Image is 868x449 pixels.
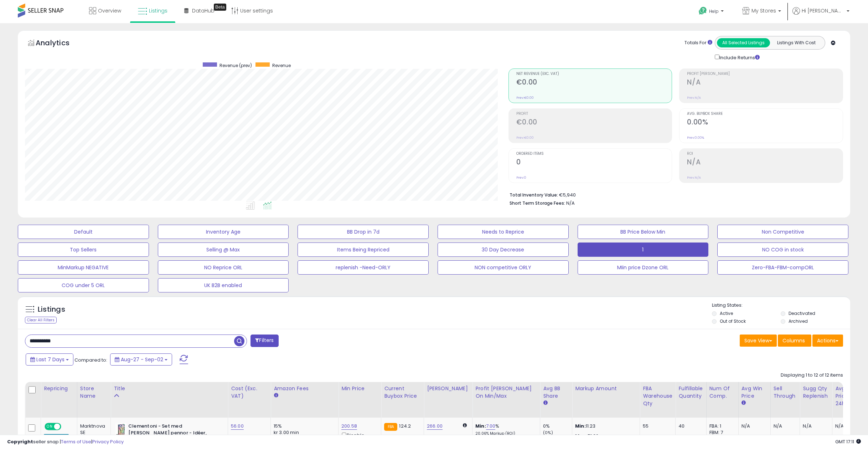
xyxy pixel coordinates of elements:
[438,243,569,257] button: 30 Day Decrease
[835,438,861,445] span: 2025-09-10 17:11 GMT
[781,372,843,379] div: Displaying 1 to 12 of 12 items
[566,200,575,206] span: N/A
[782,337,805,344] span: Columns
[18,260,149,275] button: MinMarkup NEGATIVE
[812,335,843,347] button: Actions
[835,423,859,429] div: N/A
[274,392,278,399] small: Amazon Fees.
[516,72,672,76] span: Net Revenue (Exc. VAT)
[774,385,797,400] div: Sell Through
[543,423,572,429] div: 0%
[298,243,429,257] button: Items Being Repriced
[158,260,289,275] button: NO Reprice ORL
[742,423,765,429] div: N/A
[298,225,429,239] button: BB Drop in 7d
[802,7,844,14] span: Hi [PERSON_NAME]
[789,318,808,324] label: Archived
[438,260,569,275] button: NON competitive ORLY
[399,423,411,429] span: 124.2
[25,317,57,323] div: Clear All Filters
[803,385,829,400] div: Sugg Qty Replenish
[643,423,670,429] div: 55
[717,38,770,47] button: All Selected Listings
[740,335,777,347] button: Save View
[578,243,709,257] button: 1
[18,243,149,257] button: Top Sellers
[36,356,64,363] span: Last 7 Days
[384,385,421,400] div: Current Buybox Price
[575,423,634,429] p: 11.23
[800,382,832,418] th: Please note that this number is a calculation based on your required days of coverage and your ve...
[60,424,72,430] span: OFF
[26,353,73,366] button: Last 7 Days
[158,225,289,239] button: Inventory Age
[250,335,278,347] button: Filters
[678,385,703,400] div: Fulfillable Quantity
[720,310,733,316] label: Active
[578,225,709,239] button: BB Price Below Min
[678,423,701,429] div: 40
[274,385,335,392] div: Amazon Fees
[298,260,429,275] button: replenish -Need-ORLY
[36,38,83,50] h5: Analytics
[751,7,776,14] span: My Stores
[687,78,843,88] h2: N/A
[7,438,33,445] strong: Copyright
[18,225,149,239] button: Default
[80,385,108,400] div: Store Name
[575,385,637,392] div: Markup Amount
[516,112,672,116] span: Profit
[687,112,843,116] span: Avg. Buybox Share
[516,158,672,168] h2: 0
[698,6,707,15] i: Get Help
[44,385,74,392] div: Repricing
[92,438,124,445] a: Privacy Policy
[510,190,838,199] li: €5,940
[74,357,107,363] span: Compared to:
[472,382,540,418] th: The percentage added to the cost of goods (COGS) that forms the calculator for Min & Max prices.
[438,225,569,239] button: Needs to Reprice
[693,1,731,23] a: Help
[121,356,163,363] span: Aug-27 - Sep-02
[687,175,701,180] small: Prev: N/A
[231,385,268,400] div: Cost (Exc. VAT)
[384,423,397,431] small: FBA
[214,4,226,11] div: Tooltip anchor
[717,243,848,257] button: NO COG in stock
[475,423,486,429] b: Min:
[7,439,124,445] div: seller snap | |
[792,7,849,23] a: Hi [PERSON_NAME]
[778,335,811,347] button: Columns
[272,62,291,68] span: Revenue
[38,305,65,315] h5: Listings
[709,385,735,400] div: Num of Comp.
[274,423,333,429] div: 15%
[774,423,795,429] div: N/A
[687,136,704,140] small: Prev: 0.00%
[516,175,526,180] small: Prev: 0
[475,423,534,436] div: %
[149,7,167,14] span: Listings
[575,423,586,429] strong: Min:
[98,7,121,14] span: Overview
[687,158,843,168] h2: N/A
[717,260,848,275] button: Zero-FBA-FBM-compORL
[543,400,547,406] small: Avg BB Share.
[709,423,733,429] div: FBA: 1
[231,423,244,430] a: 56.00
[742,400,746,406] small: Avg Win Price.
[516,78,672,88] h2: €0.00
[578,260,709,275] button: MIin price Dzone ORL
[684,40,712,46] div: Totals For
[510,200,565,206] b: Short Term Storage Fees:
[712,302,851,309] p: Listing States:
[45,424,54,430] span: ON
[742,385,768,400] div: Avg Win Price
[709,53,768,61] div: Include Returns
[61,438,91,445] a: Terms of Use
[516,136,534,140] small: Prev: €0.00
[158,278,289,292] button: UK B2B enabled
[341,385,378,392] div: Min Price
[516,96,534,100] small: Prev: €0.00
[516,118,672,128] h2: €0.00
